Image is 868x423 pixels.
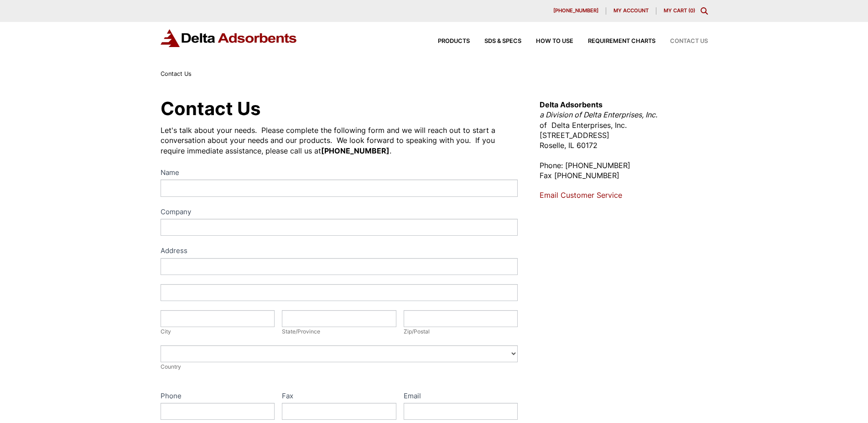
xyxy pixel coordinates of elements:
em: a Division of Delta Enterprises, Inc. [540,110,657,119]
a: How to Use [521,38,573,44]
a: SDS & SPECS [470,38,521,44]
div: Country [161,362,518,371]
label: Fax [282,390,396,403]
div: Address [161,245,518,258]
span: 0 [690,7,693,14]
span: Contact Us [161,70,192,77]
div: State/Province [282,327,396,336]
strong: [PHONE_NUMBER] [321,146,390,155]
a: Requirement Charts [573,38,655,44]
p: Phone: [PHONE_NUMBER] Fax [PHONE_NUMBER] [540,160,707,181]
a: My Cart (0) [664,7,695,14]
div: Let's talk about your needs. Please complete the following form and we will reach out to start a ... [161,125,518,156]
label: Company [161,206,518,219]
div: Toggle Modal Content [701,7,708,15]
span: How to Use [536,38,573,44]
a: My account [606,7,656,15]
span: SDS & SPECS [484,38,521,44]
a: Contact Us [655,38,708,44]
h1: Contact Us [161,100,518,118]
span: Contact Us [670,38,708,44]
strong: Delta Adsorbents [540,100,603,109]
a: [PHONE_NUMBER] [546,7,606,15]
img: Delta Adsorbents [161,29,297,47]
a: Products [423,38,470,44]
label: Name [161,167,518,180]
span: Products [438,38,470,44]
span: [PHONE_NUMBER] [553,8,598,13]
label: Email [404,390,518,403]
div: Zip/Postal [404,327,518,336]
a: Email Customer Service [540,190,622,200]
div: City [161,327,275,336]
span: My account [613,8,649,13]
label: Phone [161,390,275,403]
span: Requirement Charts [588,38,655,44]
p: of Delta Enterprises, Inc. [STREET_ADDRESS] Roselle, IL 60172 [540,100,707,151]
